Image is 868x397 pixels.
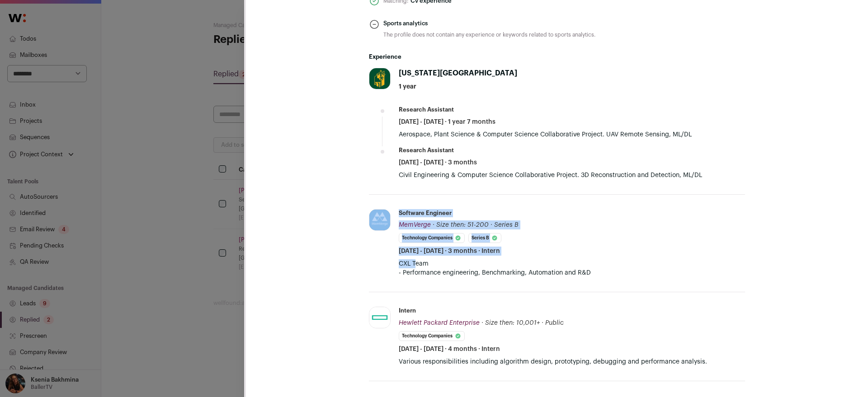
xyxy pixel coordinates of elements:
[399,70,517,77] span: [US_STATE][GEOGRAPHIC_DATA]
[494,222,519,228] span: Series B
[369,53,745,61] h2: Experience
[399,106,454,114] div: Research Assistant
[399,259,745,277] p: CXL Team - Performance engineering, Benchmarking, Automation and R&D
[399,233,465,243] li: Technology Companies
[369,307,390,328] img: 841e9c558b8882e15a7c28ada3d396a58bec380d3632d258217f918c9bbaa3d8.jpg
[542,318,543,327] span: ·
[399,209,452,217] div: Software Engineer
[491,220,492,229] span: ·
[399,146,454,154] div: Research Assistant
[399,158,477,167] span: [DATE] - [DATE] · 3 months
[399,331,465,341] li: Technology Companies
[369,210,390,230] img: 3240e383e9be71ad17f6c4fcda0abb04af63ff5090ef587903fd9ef5f4eddb98.png
[433,222,489,228] span: · Size then: 51-200
[545,320,564,326] span: Public
[399,117,495,126] span: [DATE] - [DATE] · 1 year 7 months
[399,307,416,315] div: Intern
[383,31,595,39] div: The profile does not contain any experience or keywords related to sports analytics.
[399,320,480,326] span: Hewlett Packard Enterprise
[481,320,540,326] span: · Size then: 10,001+
[399,130,745,139] p: Aerospace, Plant Science & Computer Science Collaborative Project. UAV Remote Sensing, ML/DL
[383,19,595,28] div: Sports analytics
[399,345,500,354] span: [DATE] - [DATE] · 4 months · Intern
[369,68,390,89] img: 71c524a091bf23cd8f28fcec1e40f6f82abedc4e905344c2c15f24733a9335d5.jpg
[399,171,745,180] p: Civil Engineering & Computer Science Collaborative Project. 3D Reconstruction and Detection, ML/DL
[399,82,416,91] span: 1 year
[399,357,745,366] p: Various responsibilities including algorithm design, prototyping, debugging and performance analy...
[399,247,500,256] span: [DATE] - [DATE] · 3 months · Intern
[399,222,431,228] span: MemVerge
[468,233,501,243] li: Series B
